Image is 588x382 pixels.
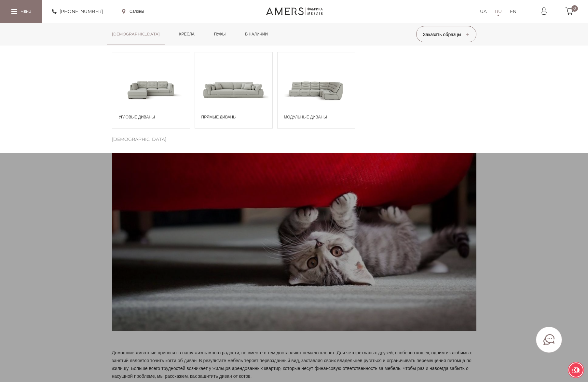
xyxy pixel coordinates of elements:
[209,23,231,46] a: Пуфы
[423,32,470,37] span: Заказать образцы
[284,114,352,120] span: Модульные диваны
[416,26,476,42] button: Заказать образцы
[510,7,516,15] a: EN
[240,23,273,46] a: в наличии
[52,7,103,15] a: [PHONE_NUMBER]
[480,7,487,15] a: UA
[201,114,269,120] span: Прямые диваны
[107,23,165,46] a: [DEMOGRAPHIC_DATA]
[571,5,578,12] span: 0
[195,52,273,129] a: Прямые диваны Прямые диваны
[495,7,502,15] a: RU
[112,135,166,143] span: [DEMOGRAPHIC_DATA]
[119,114,186,120] span: Угловые диваны
[112,52,190,129] a: Угловые диваны Угловые диваны
[122,8,144,14] a: Салоны
[174,23,199,46] a: Кресла
[277,52,355,129] a: Модульные диваны Модульные диваны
